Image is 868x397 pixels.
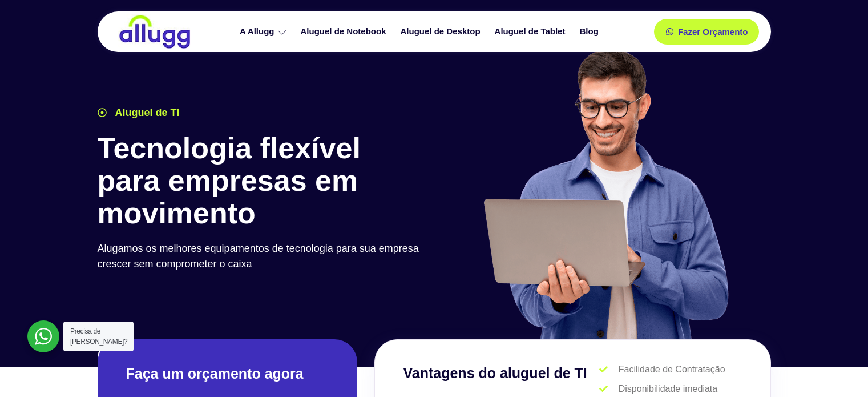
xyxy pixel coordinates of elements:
img: aluguel de ti para startups [479,48,731,339]
span: Fazer Orçamento [678,27,748,36]
span: Precisa de [PERSON_NAME]? [70,327,127,346]
h2: Faça um orçamento agora [126,364,329,383]
a: Aluguel de Desktop [395,22,489,42]
a: Blog [574,22,607,42]
img: locação de TI é Allugg [118,14,192,49]
h3: Vantagens do aluguel de TI [403,363,600,384]
h1: Tecnologia flexível para empresas em movimento [98,132,429,230]
p: Alugamos os melhores equipamentos de tecnologia para sua empresa crescer sem comprometer o caixa [98,241,429,272]
a: A Allugg [234,22,295,42]
span: Facilidade de Contratação [616,363,725,376]
span: Aluguel de TI [112,105,180,121]
span: Disponibilidade imediata [616,382,717,396]
a: Fazer Orçamento [654,19,760,45]
a: Aluguel de Notebook [295,22,395,42]
a: Aluguel de Tablet [489,22,574,42]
